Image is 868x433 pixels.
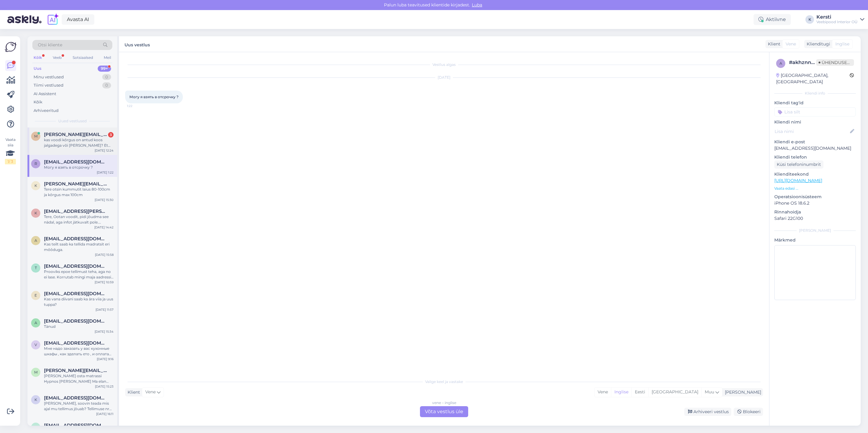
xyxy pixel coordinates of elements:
div: Meil [103,54,112,62]
font: Vaata siia [5,137,16,148]
div: Tiimi vestlused [34,82,63,88]
div: Tere, Ootan voodit, pidi jõudma see nädal, aga infot jätkuvalt pole. [PERSON_NAME] [44,214,114,225]
div: Klient [125,389,140,395]
div: Veebipood Interior OÜ [816,20,858,24]
span: kadri.sada@mail.ee [44,209,107,214]
span: Inglise [835,41,849,47]
span: Могу я взять в отсрочку ? [129,95,179,99]
div: Vestlus algas [125,62,763,67]
div: 3 [108,132,114,138]
span: t [35,266,37,270]
input: Lisa silt [774,107,856,116]
div: K [805,15,814,24]
p: Rinnahoidja [774,209,856,215]
span: a [34,238,37,243]
div: Kliendi info [774,91,856,96]
div: [DATE] 15:30 [95,198,114,202]
span: Rusulencu@yahoo.com [44,159,107,165]
font: Blokeeri [743,409,761,414]
span: k [34,211,37,215]
div: [PERSON_NAME] [722,389,761,395]
span: m [34,370,38,374]
div: Мне надо заказать у вас кухонные шкафы , как зделать ето , и оплата при получения или как? [44,346,114,357]
span: thorgrupp@gmail.com [44,263,107,269]
div: 0 [102,74,111,80]
div: [PERSON_NAME], soovin teada mis ajal mu tellimus jõuab? Tellimuse nr 000006319 [44,401,114,412]
font: [GEOGRAPHIC_DATA], [GEOGRAPHIC_DATA] [776,73,828,84]
div: Могу я взять в отсрочку ? [44,165,114,170]
a: [URL][DOMAIN_NAME] [774,178,822,183]
div: [DATE] 15:34 [95,329,114,334]
span: a [34,320,37,325]
font: akhznn3o [792,59,817,65]
span: 1:22 [127,104,150,108]
p: Operatsioonisüsteem [774,194,856,200]
div: [DATE] 11:57 [96,307,114,312]
span: marieta.mannilaan@mail.ee [44,132,107,137]
span: Vene [786,41,796,47]
label: Uus vestlus [125,40,150,48]
div: 99+ [98,66,111,72]
a: KerstiVeebipood Interior OÜ [816,15,864,24]
div: Inglise [611,388,631,397]
span: v [34,342,37,347]
div: Uus [34,66,42,72]
div: Klient [765,41,780,47]
div: Minu vestlused [34,74,64,80]
img: Askly Logo [5,41,16,53]
font: Aktiivne [766,16,786,22]
div: Veeb [52,54,63,62]
span: vitalikfedorcuk64@gmail.com [44,340,107,346]
div: Kas teilt saab ka tellida madratsit eri mõõduga. [44,242,114,252]
div: 1 / 3 [5,159,16,164]
span: e [34,293,37,298]
a: Avasta AI [62,14,94,25]
p: Vaata edasi ... [774,186,856,191]
span: michal.karasiewicz@gmail.com [44,368,107,373]
span: k [34,397,37,402]
div: Tere otsin kummutit laius 80-100cm ja kõrgus max 100cm [44,187,114,198]
font: Arhiveeri vestlus [693,409,729,414]
div: Kas vana diivani saab ka ära viia ja uus tuppa? [44,296,114,307]
div: [DATE] 15:23 [95,384,114,389]
span: kristi.villem@gmail.com [44,181,107,187]
div: 0 [102,82,111,88]
div: [DATE] 12:24 [95,148,114,153]
p: Kliendi e-post [774,139,856,145]
div: AI Assistent [34,91,56,97]
div: [DATE] 1:22 [97,170,114,175]
font: Palun luba teavitused klientide kirjadest. [384,2,470,8]
span: m [34,134,38,138]
p: [EMAIL_ADDRESS][DOMAIN_NAME] [774,145,856,152]
span: almann.kaili@gmail.com [44,318,107,324]
div: [PERSON_NAME] osta matrassi Hypnos [PERSON_NAME] Ma elan [GEOGRAPHIC_DATA]. Kas pakute saatmist [... [44,373,114,384]
div: Kõik [32,54,43,62]
div: # [789,59,816,66]
span: keerig@gmail.com [44,395,107,401]
span: Uued vestlused [58,118,87,124]
div: Klienditugi [804,41,830,47]
div: [DATE] 14:42 [94,225,114,230]
div: [DATE] 15:58 [95,252,114,257]
div: [DATE] 16:11 [96,412,114,416]
span: a [779,61,782,66]
p: iPhone OS 18.6.2 [774,200,856,206]
input: Lisa nimi [775,128,849,135]
font: Võta vestlus üle [425,409,463,414]
p: Märkmed [774,237,856,243]
span: edapihlak15@gmail.com [44,291,107,296]
span: ykrigulson@gmail.com [44,423,107,428]
img: explore-ai [46,13,59,26]
div: Kersti [816,15,858,20]
span: Ühenduseta [816,59,854,66]
div: [DATE] [125,75,763,80]
div: Prooviks epoe tellimust teha, aga no ei lase. Korrutab mingi maja aadressi teemat, kuigi kõik and... [44,269,114,280]
div: Eesti [631,388,648,397]
span: y [34,425,37,429]
span: k [34,183,37,188]
p: Kliendi nimi [774,119,856,125]
span: Vene [145,389,156,395]
span: R [34,161,37,166]
span: aikiraag@mail.ee [44,236,107,242]
div: Sotsiaalsed [71,54,94,62]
